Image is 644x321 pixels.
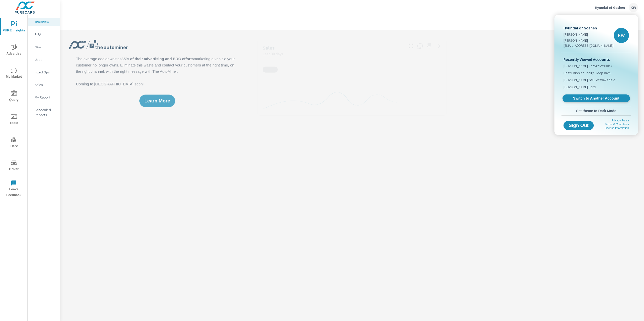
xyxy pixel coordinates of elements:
span: Set theme to Dark Mode [563,109,629,113]
div: KW [614,28,629,43]
span: Sign Out [568,123,590,128]
a: License Information [605,126,629,129]
a: Terms & Conditions [605,123,629,126]
a: Privacy Policy [612,119,629,122]
span: [PERSON_NAME] Ford [563,84,596,89]
p: Hyundai of Goshen [563,25,614,31]
p: [PERSON_NAME] [563,32,614,37]
span: [PERSON_NAME] Chevrolet Buick [563,63,612,68]
p: Recently Viewed Accounts [563,56,629,62]
span: Best Chrysler Dodge Jeep Ram [563,70,611,75]
button: Set theme to Dark Mode [561,106,631,115]
a: Switch to Another Account [562,95,630,102]
p: [PERSON_NAME][EMAIL_ADDRESS][DOMAIN_NAME] [563,38,614,48]
span: [PERSON_NAME] GMC of Wakefield [563,77,615,82]
span: Switch to Another Account [565,96,627,101]
button: Sign Out [563,121,594,130]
